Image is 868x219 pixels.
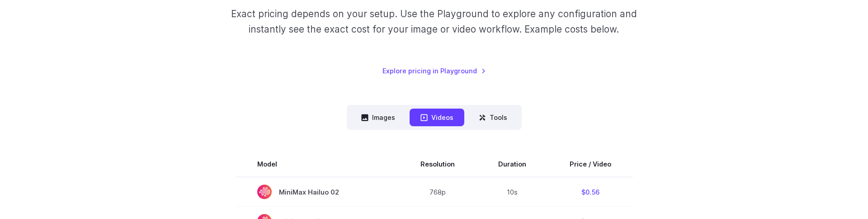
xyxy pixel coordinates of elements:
[214,6,654,37] p: Exact pricing depends on your setup. Use the Playground to explore any configuration and instantl...
[548,177,633,207] td: $0.56
[410,109,464,126] button: Videos
[236,152,399,177] th: Model
[399,177,476,207] td: 768p
[350,109,406,126] button: Images
[468,109,518,126] button: Tools
[476,152,548,177] th: Duration
[399,152,476,177] th: Resolution
[382,66,486,76] a: Explore pricing in Playground
[476,177,548,207] td: 10s
[548,152,633,177] th: Price / Video
[257,185,377,199] span: MiniMax Hailuo 02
